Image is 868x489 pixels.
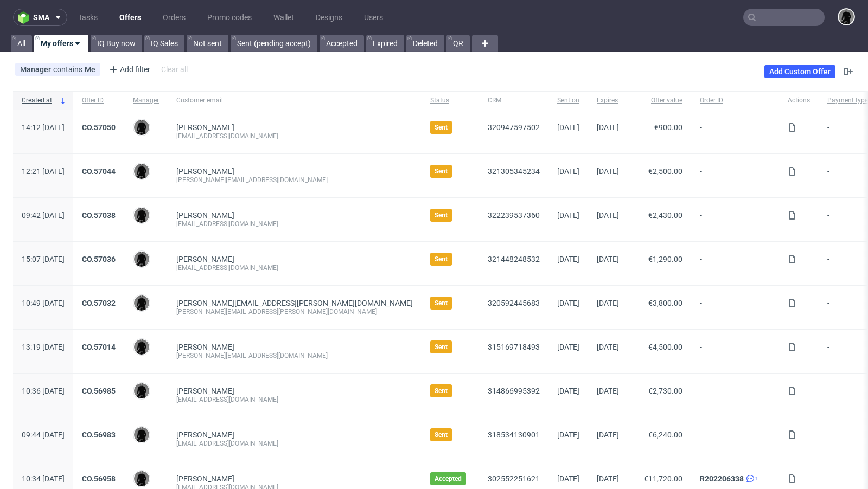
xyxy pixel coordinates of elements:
span: [DATE] [597,167,619,176]
span: €1,290.00 [648,255,682,263]
a: CO.57038 [82,211,116,220]
span: Expires [597,96,619,105]
a: Orders [156,9,192,26]
span: Actions [788,96,810,105]
span: [DATE] [597,211,619,220]
span: Customer email [176,96,413,105]
span: - [827,167,868,184]
div: [EMAIL_ADDRESS][DOMAIN_NAME] [176,132,413,140]
span: [DATE] [557,474,579,483]
span: Sent [435,211,448,220]
img: Dawid Urbanowicz [134,208,149,223]
span: - [827,343,868,360]
a: Promo codes [201,9,258,26]
span: - [700,123,770,140]
span: - [700,387,770,404]
span: Manager [133,96,159,105]
a: R202206338 [700,474,744,483]
span: €4,500.00 [648,343,682,351]
span: Payment type [827,96,868,105]
span: Order ID [700,96,770,105]
span: [DATE] [597,343,619,351]
span: [DATE] [597,387,619,395]
a: 320592445683 [488,299,540,307]
span: [DATE] [557,387,579,395]
span: CRM [488,96,540,105]
span: Sent [435,387,448,395]
a: All [11,35,32,52]
a: 320947597502 [488,123,540,132]
a: CO.57050 [82,123,116,132]
a: 322239537360 [488,211,540,220]
span: - [827,299,868,316]
span: 10:34 [DATE] [22,474,65,483]
a: Expired [366,35,404,52]
span: sma [33,14,49,21]
a: Deleted [406,35,444,52]
span: [DATE] [557,211,579,220]
div: Clear all [159,62,190,77]
a: [PERSON_NAME] [176,167,234,176]
a: [PERSON_NAME] [176,123,234,132]
span: Created at [22,96,56,105]
a: 318534130901 [488,430,540,439]
div: [EMAIL_ADDRESS][DOMAIN_NAME] [176,263,413,272]
span: - [827,211,868,228]
span: - [700,430,770,448]
a: [PERSON_NAME] [176,474,234,483]
img: Dawid Urbanowicz [134,383,149,398]
span: contains [53,65,85,74]
a: [PERSON_NAME] [176,255,234,263]
span: Sent on [557,96,579,105]
span: [PERSON_NAME][EMAIL_ADDRESS][PERSON_NAME][DOMAIN_NAME] [176,299,413,307]
span: [DATE] [557,343,579,351]
span: [DATE] [597,430,619,439]
a: CO.57044 [82,167,116,176]
span: [DATE] [597,123,619,132]
span: [DATE] [557,123,579,132]
span: €2,430.00 [648,211,682,220]
a: Wallet [267,9,301,26]
a: 302552251621 [488,474,540,483]
span: - [827,255,868,272]
div: [PERSON_NAME][EMAIL_ADDRESS][DOMAIN_NAME] [176,351,413,360]
span: [DATE] [597,255,619,263]
span: Offer value [636,96,682,105]
span: Sent [435,299,448,307]
a: [PERSON_NAME] [176,211,234,220]
a: QR [446,35,470,52]
span: Status [430,96,470,105]
button: sma [13,9,67,26]
a: 321448248532 [488,255,540,263]
span: 14:12 [DATE] [22,123,65,132]
span: €6,240.00 [648,430,682,439]
div: [EMAIL_ADDRESS][DOMAIN_NAME] [176,439,413,448]
span: €2,730.00 [648,387,682,395]
img: Dawid Urbanowicz [839,9,854,24]
a: CO.57036 [82,255,116,263]
a: Designs [309,9,349,26]
img: Dawid Urbanowicz [134,295,149,311]
a: CO.56983 [82,430,116,439]
img: Dawid Urbanowicz [134,252,149,267]
a: 314866995392 [488,387,540,395]
a: Not sent [187,35,228,52]
span: - [700,255,770,272]
a: Add Custom Offer [764,65,835,78]
span: [DATE] [557,430,579,439]
a: IQ Buy now [91,35,142,52]
span: [DATE] [557,167,579,176]
span: €900.00 [654,123,682,132]
a: Sent (pending accept) [231,35,317,52]
span: [DATE] [557,299,579,307]
span: [DATE] [597,474,619,483]
a: CO.56958 [82,474,116,483]
span: 12:21 [DATE] [22,167,65,176]
a: 315169718493 [488,343,540,351]
a: [PERSON_NAME] [176,387,234,395]
div: [EMAIL_ADDRESS][DOMAIN_NAME] [176,220,413,228]
span: - [700,299,770,316]
span: €11,720.00 [644,474,682,483]
span: - [700,343,770,360]
span: Sent [435,430,448,439]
